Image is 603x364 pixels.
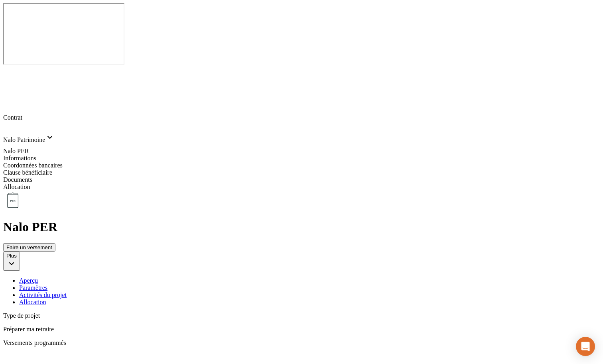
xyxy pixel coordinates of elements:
[576,337,595,356] div: Open Intercom Messenger
[19,299,600,306] a: Allocation
[3,339,600,346] p: Versements programmés
[3,114,22,121] span: Contrat
[19,284,600,291] a: Paramètres
[3,243,55,252] button: Faire un versement
[3,148,29,154] span: Nalo PER
[6,253,17,259] div: Plus
[3,252,20,271] button: Plus
[3,183,30,190] span: Allocation
[3,312,600,319] p: Type de projet
[3,176,32,183] span: Documents
[19,291,600,299] a: Activités du projet
[3,155,36,161] span: Informations
[3,162,63,169] span: Coordonnées bancaires
[3,136,45,143] span: Nalo Patrimoine
[3,169,52,176] span: Clause bénéficiaire
[3,220,600,234] h1: Nalo PER
[19,277,600,284] a: Aperçu
[6,244,52,250] div: Faire un versement
[3,326,600,333] p: Préparer ma retraite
